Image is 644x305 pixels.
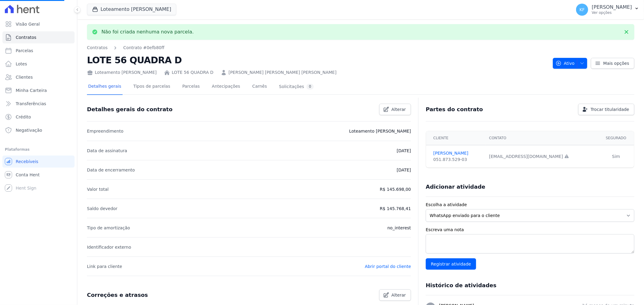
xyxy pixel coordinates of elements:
[592,10,632,15] p: Ver opções
[87,244,131,251] p: Identificador externo
[433,156,482,163] div: 051.873.529-03
[2,124,75,136] a: Negativação
[591,58,634,69] a: Mais opções
[2,18,75,30] a: Visão Geral
[379,289,411,301] a: Alterar
[2,169,75,181] a: Conta Hent
[16,74,33,80] span: Clientes
[379,104,411,115] a: Alterar
[16,101,46,107] span: Transferências
[598,131,634,145] th: Segurado
[16,127,42,133] span: Negativação
[87,4,176,15] button: Loteamento [PERSON_NAME]
[87,166,135,174] p: Data de encerramento
[553,58,588,69] button: Ativo
[87,45,107,51] a: Contratos
[87,45,164,51] nav: Breadcrumb
[426,258,476,270] input: Registrar atividade
[426,131,485,145] th: Cliente
[101,29,194,35] p: Não foi criada nenhuma nova parcela.
[2,84,75,96] a: Minha Carteira
[278,79,315,95] a: Solicitações0
[87,205,117,212] p: Saldo devedor
[123,45,164,51] a: Contrato #0efb80ff
[87,263,122,270] p: Link para cliente
[426,106,483,113] h3: Partes do contrato
[16,87,47,93] span: Minha Carteira
[380,205,411,212] p: R$ 145.768,41
[579,8,585,12] span: KF
[349,127,411,135] p: Loteamento [PERSON_NAME]
[426,202,634,208] label: Escolha a atividade
[2,156,75,168] a: Recebíveis
[433,150,482,156] a: [PERSON_NAME]
[87,224,130,231] p: Tipo de amortização
[87,106,172,113] h3: Detalhes gerais do contrato
[426,227,634,233] label: Escreva uma nota
[2,45,75,57] a: Parcelas
[397,166,411,174] p: [DATE]
[2,98,75,110] a: Transferências
[598,145,634,168] td: Sim
[279,84,314,90] div: Solicitações
[426,282,496,289] h3: Histórico de atividades
[380,186,411,193] p: R$ 145.698,00
[365,264,411,269] a: Abrir portal do cliente
[603,60,629,66] span: Mais opções
[87,79,123,95] a: Detalhes gerais
[16,48,33,54] span: Parcelas
[2,111,75,123] a: Crédito
[16,159,38,165] span: Recebíveis
[87,147,127,154] p: Data de assinatura
[426,183,485,190] h3: Adicionar atividade
[16,34,36,40] span: Contratos
[16,172,40,178] span: Conta Hent
[306,84,314,90] div: 0
[392,292,406,298] span: Alterar
[16,114,31,120] span: Crédito
[87,45,548,51] nav: Breadcrumb
[251,79,268,95] a: Carnês
[397,147,411,154] p: [DATE]
[571,1,644,18] button: KF [PERSON_NAME] Ver opções
[181,79,201,95] a: Parcelas
[16,61,27,67] span: Lotes
[5,146,72,153] div: Plataformas
[485,131,598,145] th: Contato
[2,58,75,70] a: Lotes
[2,31,75,43] a: Contratos
[87,291,148,299] h3: Correções e atrasos
[87,53,548,67] h2: LOTE 56 QUADRA D
[229,69,337,76] a: [PERSON_NAME] [PERSON_NAME] [PERSON_NAME]
[2,71,75,83] a: Clientes
[387,224,411,231] p: no_interest
[591,106,629,112] span: Trocar titularidade
[578,104,634,115] a: Trocar titularidade
[132,79,171,95] a: Tipos de parcelas
[87,186,109,193] p: Valor total
[172,69,213,76] a: LOTE 56 QUADRA D
[592,4,632,10] p: [PERSON_NAME]
[556,58,575,69] span: Ativo
[87,69,157,76] div: Loteamento [PERSON_NAME]
[16,21,40,27] span: Visão Geral
[211,79,242,95] a: Antecipações
[87,127,123,135] p: Empreendimento
[489,153,594,160] div: [EMAIL_ADDRESS][DOMAIN_NAME]
[392,106,406,112] span: Alterar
